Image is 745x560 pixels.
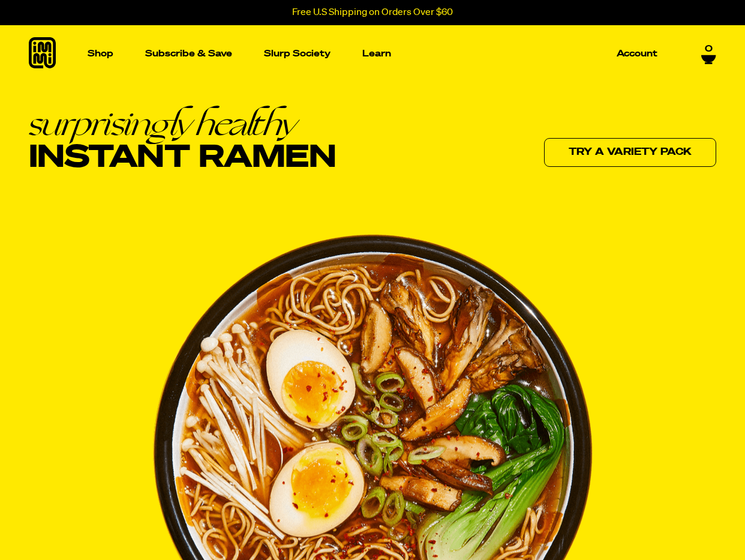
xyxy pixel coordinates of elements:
a: Account [612,44,662,63]
p: Free U.S Shipping on Orders Over $60 [292,7,453,18]
nav: Main navigation [83,25,662,82]
a: 0 [701,42,716,62]
a: Subscribe & Save [140,44,237,63]
h1: Instant Ramen [29,106,336,175]
a: Slurp Society [259,44,335,63]
a: Try a variety pack [544,138,716,167]
span: 0 [705,42,713,53]
p: Slurp Society [264,49,331,58]
p: Account [617,49,657,58]
em: surprisingly healthy [29,106,336,140]
a: Learn [358,25,396,82]
p: Shop [88,49,113,58]
p: Subscribe & Save [145,49,232,58]
p: Learn [362,49,391,58]
a: Shop [83,25,118,82]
